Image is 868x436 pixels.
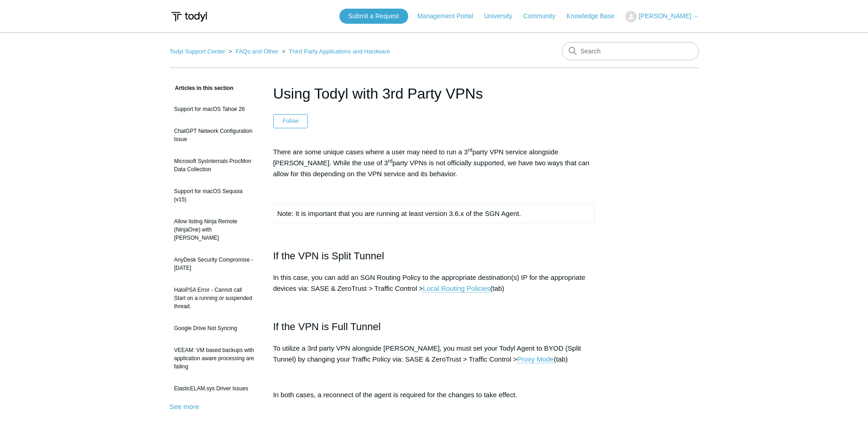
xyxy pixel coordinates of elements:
a: Third Party Applications and Hardware [289,48,390,55]
a: Microsoft SysInternals ProcMon Data Collection [170,152,260,178]
a: Submit a Request [339,9,408,24]
button: Follow Article [273,114,308,128]
a: FAQs and Other [235,48,278,55]
a: University [484,11,521,21]
a: ElasticELAM.sys Driver Issues [170,380,260,397]
img: Todyl Support Center Help Center home page [170,8,208,25]
li: FAQs and Other [227,48,280,55]
a: Support for macOS Tahoe 26 [170,100,260,118]
a: Google Drive Not Syncing [170,320,260,337]
p: In this case, you can add an SGN Routing Policy to the appropriate destination(s) IP for the appr... [273,272,595,294]
a: Todyl Support Center [170,48,225,55]
p: There are some unique cases where a user may need to run a 3 party VPN service alongside [PERSON_... [273,147,595,179]
a: Knowledge Base [567,11,624,21]
a: Proxy Mode [517,355,554,363]
button: [PERSON_NAME] [625,11,698,22]
a: AnyDesk Security Compromise - [DATE] [170,251,260,277]
p: In both cases, a reconnect of the agent is required for the changes to take effect. [273,389,595,400]
span: Articles in this section [170,85,234,91]
h2: If the VPN is Split Tunnel [273,248,595,264]
a: Management Portal [417,11,482,21]
li: Todyl Support Center [170,48,227,55]
a: VEEAM: VM based backups with application aware processing are failing [170,341,260,375]
a: Support for macOS Sequoia (v15) [170,183,260,208]
sup: rd [468,147,473,152]
li: Third Party Applications and Hardware [280,48,390,55]
span: [PERSON_NAME] [639,12,691,20]
p: To utilize a 3rd party VPN alongside [PERSON_NAME], you must set your Todyl Agent to BYOD (Split ... [273,343,595,365]
h2: If the VPN is Full Tunnel [273,319,595,335]
a: See more [170,403,199,410]
a: ChatGPT Network Configuration Issue [170,122,260,148]
a: HaloPSA Error - Cannot call Start on a running or suspended thread. [170,281,260,315]
a: Local Routing Policies [423,284,490,293]
input: Search [562,42,699,60]
td: Note: It is important that you are running at least version 3.6.x of the SGN Agent. [273,204,595,223]
sup: rd [388,158,392,163]
h1: Using Todyl with 3rd Party VPNs [273,83,595,105]
a: Allow listing Ninja Remote (NinjaOne) with [PERSON_NAME] [170,213,260,247]
a: Community [523,11,565,21]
